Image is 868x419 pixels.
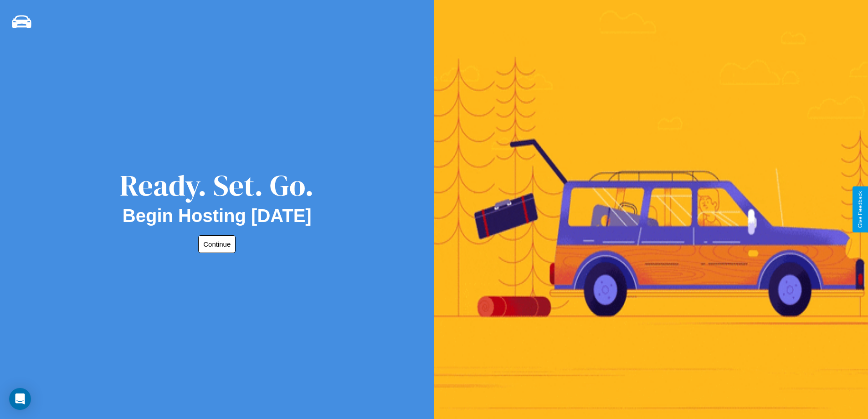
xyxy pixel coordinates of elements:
h2: Begin Hosting [DATE] [123,206,312,226]
div: Give Feedback [857,191,863,228]
div: Ready. Set. Go. [120,165,314,206]
button: Continue [198,235,236,253]
div: Open Intercom Messenger [9,388,31,410]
